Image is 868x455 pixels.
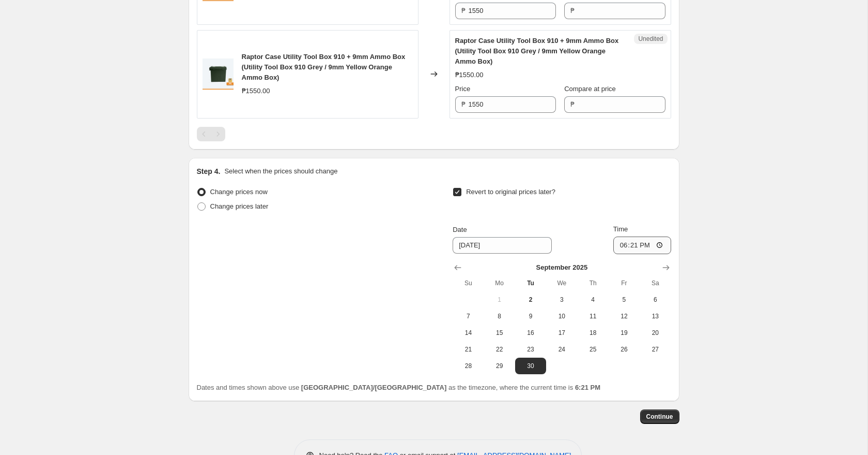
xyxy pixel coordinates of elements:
[550,329,573,337] span: 17
[515,358,546,374] button: Tuesday September 30 2025
[484,275,515,291] th: Monday
[550,345,573,354] span: 24
[457,329,479,337] span: 14
[301,384,446,391] b: [GEOGRAPHIC_DATA]/[GEOGRAPHIC_DATA]
[197,166,221,177] h2: Step 4.
[453,341,484,358] button: Sunday September 21 2025
[515,341,546,358] button: Tuesday September 23 2025
[613,237,671,254] input: 12:00
[484,358,515,374] button: Monday September 29 2025
[197,127,225,141] nav: Pagination
[455,70,484,80] div: ₱1550.00
[515,291,546,308] button: Today Tuesday September 2 2025
[519,296,542,304] span: 2
[659,260,673,275] button: Show next month, October 2025
[570,100,575,108] span: ₱
[466,188,555,196] span: Revert to original prices later?
[640,275,671,291] th: Saturday
[546,341,577,358] button: Wednesday September 24 2025
[577,308,608,325] button: Thursday September 11 2025
[613,279,636,287] span: Fr
[638,35,663,43] span: Unedited
[488,296,511,304] span: 1
[613,345,636,354] span: 26
[640,409,679,424] button: Continue
[203,58,234,90] img: RAPTOR_EXC_2-RaptorCaseUtilityToolBox910ArmyGreen_9mmYellowOrangeUtilityBox_80x.jpg
[515,308,546,325] button: Tuesday September 9 2025
[457,279,479,287] span: Su
[644,329,667,337] span: 20
[451,260,465,275] button: Show previous month, August 2025
[564,85,616,93] span: Compare at price
[577,291,608,308] button: Thursday September 4 2025
[640,308,671,325] button: Saturday September 13 2025
[644,312,667,320] span: 13
[640,341,671,358] button: Saturday September 27 2025
[484,325,515,341] button: Monday September 15 2025
[457,312,479,320] span: 7
[461,7,466,14] span: ₱
[577,325,608,341] button: Thursday September 18 2025
[455,37,619,65] span: Raptor Case Utility Tool Box 910 + 9mm Ammo Box (Utility Tool Box 910 Grey / 9mm Yellow Orange Am...
[461,100,466,108] span: ₱
[546,291,577,308] button: Wednesday September 3 2025
[488,312,511,320] span: 8
[453,325,484,341] button: Sunday September 14 2025
[581,329,604,337] span: 18
[457,345,479,354] span: 21
[577,275,608,291] th: Thursday
[453,237,552,254] input: 9/2/2025
[488,279,511,287] span: Mo
[577,341,608,358] button: Thursday September 25 2025
[453,308,484,325] button: Sunday September 7 2025
[242,86,270,96] div: ₱1550.00
[609,325,640,341] button: Friday September 19 2025
[519,279,542,287] span: Tu
[453,275,484,291] th: Sunday
[488,329,511,337] span: 15
[609,275,640,291] th: Friday
[197,384,601,391] span: Dates and times shown above use as the timezone, where the current time is
[644,345,667,354] span: 27
[519,312,542,320] span: 9
[519,329,542,337] span: 16
[609,308,640,325] button: Friday September 12 2025
[644,296,667,304] span: 6
[519,362,542,370] span: 30
[519,345,542,354] span: 23
[484,341,515,358] button: Monday September 22 2025
[581,279,604,287] span: Th
[575,384,600,391] b: 6:21 PM
[210,188,268,196] span: Change prices now
[609,291,640,308] button: Friday September 5 2025
[488,362,511,370] span: 29
[581,345,604,354] span: 25
[613,225,628,233] span: Time
[646,413,673,421] span: Continue
[546,325,577,341] button: Wednesday September 17 2025
[550,296,573,304] span: 3
[613,329,636,337] span: 19
[484,291,515,308] button: Monday September 1 2025
[453,358,484,374] button: Sunday September 28 2025
[581,296,604,304] span: 4
[224,166,337,177] p: Select when the prices should change
[488,345,511,354] span: 22
[550,279,573,287] span: We
[455,85,471,93] span: Price
[613,312,636,320] span: 12
[453,226,467,233] span: Date
[515,325,546,341] button: Tuesday September 16 2025
[613,296,636,304] span: 5
[515,275,546,291] th: Tuesday
[210,202,269,210] span: Change prices later
[644,279,667,287] span: Sa
[457,362,479,370] span: 28
[640,291,671,308] button: Saturday September 6 2025
[484,308,515,325] button: Monday September 8 2025
[609,341,640,358] button: Friday September 26 2025
[546,275,577,291] th: Wednesday
[581,312,604,320] span: 11
[546,308,577,325] button: Wednesday September 10 2025
[570,7,575,14] span: ₱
